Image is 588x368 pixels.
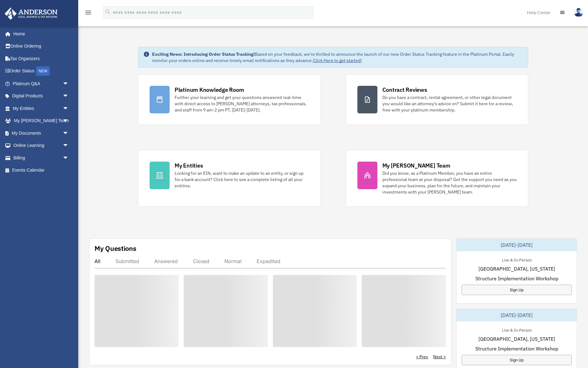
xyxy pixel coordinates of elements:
[4,164,78,177] a: Events Calendar
[63,90,75,103] span: arrow_drop_down
[457,309,577,321] div: [DATE]-[DATE]
[313,58,362,63] a: Click Here to get started!
[497,256,537,263] div: Live & In-Person
[4,40,78,53] a: Online Ordering
[4,115,78,127] a: My [PERSON_NAME] Teamarrow_drop_down
[175,170,309,189] div: Looking for an EIN, want to make an update to an entity, or sign up for a bank account? Click her...
[63,115,75,127] span: arrow_drop_down
[433,354,446,360] a: Next >
[175,162,203,169] div: My Entities
[36,66,50,76] div: NEW
[382,170,517,195] div: Did you know, as a Platinum Member, you have an entire professional team at your disposal? Get th...
[152,51,523,64] div: Based on your feedback, we're thrilled to announce the launch of our new Order Status Tracking fe...
[4,77,78,90] a: Platinum Q&Aarrow_drop_down
[63,127,75,140] span: arrow_drop_down
[63,139,75,152] span: arrow_drop_down
[4,152,78,164] a: Billingarrow_drop_down
[175,86,244,94] div: Platinum Knowledge Room
[462,355,572,365] a: Sign Up
[4,127,78,139] a: My Documentsarrow_drop_down
[4,139,78,152] a: Online Learningarrow_drop_down
[382,94,517,113] div: Do you have a contract, rental agreement, or other legal document you would like an attorney's ad...
[138,74,321,125] a: Platinum Knowledge Room Further your learning and get your questions answered real-time with dire...
[4,52,78,65] a: Tax Organizers
[152,51,255,57] strong: Exciting News: Introducing Order Status Tracking!
[416,354,428,360] a: < Prev
[478,265,555,272] span: [GEOGRAPHIC_DATA], [US_STATE]
[475,345,558,352] span: Structure Implementation Workshop
[457,239,577,251] div: [DATE]-[DATE]
[497,326,537,333] div: Live & In-Person
[382,162,450,169] div: My [PERSON_NAME] Team
[63,152,75,164] span: arrow_drop_down
[478,335,555,343] span: [GEOGRAPHIC_DATA], [US_STATE]
[4,65,78,78] a: Order StatusNEW
[95,258,100,264] div: All
[95,244,136,253] div: My Questions
[105,8,111,15] i: search
[63,102,75,115] span: arrow_drop_down
[63,77,75,90] span: arrow_drop_down
[3,8,59,20] img: Anderson Advisors Platinum Portal
[224,258,242,264] div: Normal
[4,90,78,102] a: Digital Productsarrow_drop_down
[4,28,75,40] a: Home
[138,150,321,207] a: My Entities Looking for an EIN, want to make an update to an entity, or sign up for a bank accoun...
[462,285,572,295] a: Sign Up
[84,9,92,16] i: menu
[193,258,209,264] div: Closed
[346,150,529,207] a: My [PERSON_NAME] Team Did you know, as a Platinum Member, you have an entire professional team at...
[115,258,139,264] div: Submitted
[257,258,280,264] div: Expedited
[382,86,427,94] div: Contract Reviews
[574,8,583,17] img: User Pic
[4,102,78,115] a: My Entitiesarrow_drop_down
[154,258,178,264] div: Answered
[84,11,92,16] a: menu
[475,275,558,282] span: Structure Implementation Workshop
[175,94,309,113] div: Further your learning and get your questions answered real-time with direct access to [PERSON_NAM...
[346,74,529,125] a: Contract Reviews Do you have a contract, rental agreement, or other legal document you would like...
